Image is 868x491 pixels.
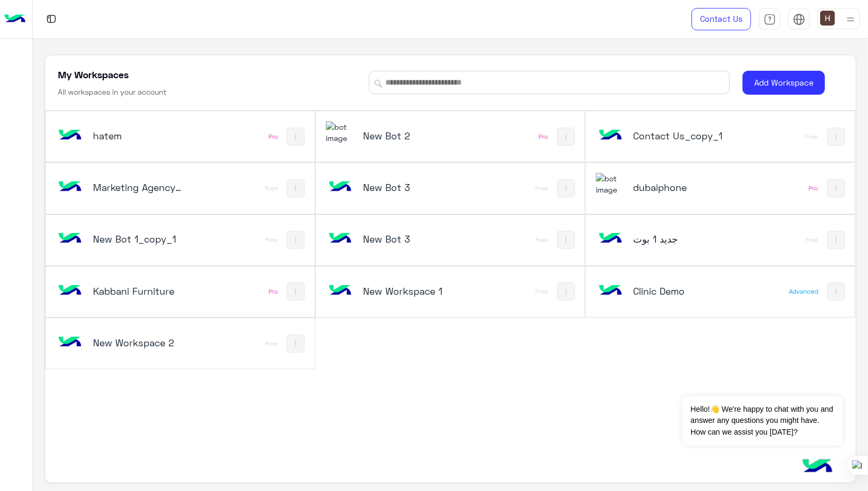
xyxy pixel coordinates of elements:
[93,129,183,142] h5: hatem
[536,236,549,244] div: Free
[363,181,453,194] h5: New Bot 3
[743,71,825,95] button: Add Workspace
[326,173,355,202] img: bot image
[806,132,819,141] div: Free
[4,8,26,30] img: Logo
[596,121,625,150] img: bot image
[326,224,355,253] img: bot image
[799,448,836,486] img: hulul-logo.png
[536,287,549,296] div: Free
[536,184,549,193] div: Free
[692,8,751,30] a: Contact Us
[682,396,842,446] span: Hello!👋 We're happy to chat with you and answer any questions you might have. How can we assist y...
[265,339,278,348] div: Free
[633,232,723,245] h5: بوت‎ جديد 1
[265,184,278,193] div: Free
[268,132,278,141] div: Pro
[764,13,776,26] img: tab
[820,11,835,26] img: userImage
[58,68,129,81] h5: My Workspaces
[93,336,183,349] h5: New Workspace 2
[363,232,453,245] h5: New Bot 3
[363,285,453,297] h5: New Workspace 1
[45,12,58,26] img: tab
[93,181,183,194] h5: Marketing Agency_copy_1
[56,328,85,357] img: bot image
[56,121,85,150] img: bot image
[539,132,549,141] div: Pro
[268,287,278,296] div: Pro
[596,173,625,196] img: 1403182699927242
[56,277,85,305] img: bot image
[326,121,355,144] img: 324553810740815
[789,287,819,296] div: Advanced
[844,13,857,26] img: profile
[759,8,780,30] a: tab
[56,173,85,202] img: bot image
[633,181,723,194] h5: dubaiphone
[633,285,723,297] h5: Clinic Demo
[596,224,625,253] img: bot image
[363,129,453,142] h5: New Bot 2
[56,224,85,253] img: bot image
[793,13,805,26] img: tab
[326,277,355,305] img: bot image
[633,129,723,142] h5: Contact Us_copy_1
[596,277,625,305] img: bot image
[809,184,819,193] div: Pro
[93,232,183,245] h5: New Bot 1_copy_1
[58,87,166,97] h6: All workspaces in your account
[265,236,278,244] div: Free
[806,236,819,244] div: Free
[93,285,183,297] h5: Kabbani Furniture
